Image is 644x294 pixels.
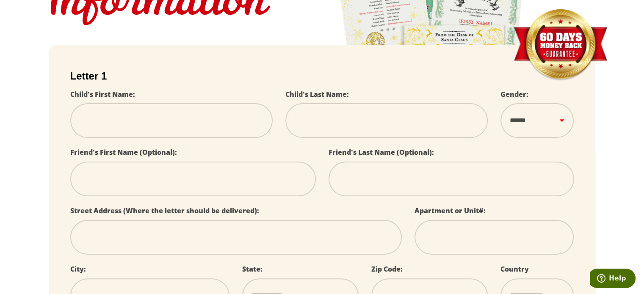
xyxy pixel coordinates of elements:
label: Child's First Name: [70,90,135,99]
label: Gender: [500,90,528,99]
label: State: [242,264,263,274]
label: City: [70,264,86,274]
label: Street Address (Where the letter should be delivered): [70,206,259,215]
label: Country [500,264,529,274]
label: Zip Code: [371,264,403,274]
label: Apartment or Unit#: [415,206,486,215]
label: Friend's Last Name (Optional): [329,148,434,157]
h2: Letter 1 [70,70,574,82]
img: Money Back Guarantee [513,9,608,81]
label: Child's Last Name: [285,90,349,99]
iframe: Opens a widget where you can find more information [590,269,636,290]
label: Friend's First Name (Optional): [70,148,177,157]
